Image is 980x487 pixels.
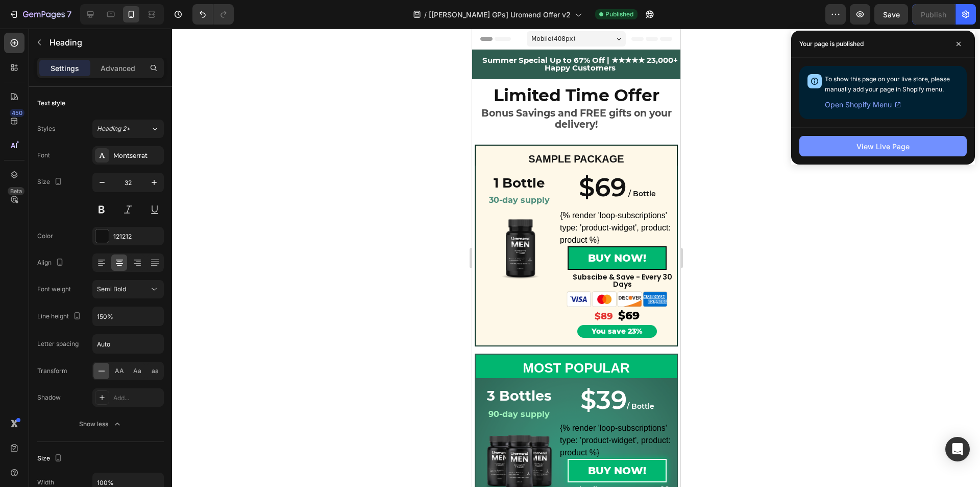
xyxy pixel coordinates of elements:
[37,366,67,376] div: Transform
[101,63,135,74] p: Advanced
[67,8,71,20] p: 7
[921,9,946,20] div: Publish
[37,393,61,402] div: Shadow
[92,280,164,298] button: Semi Bold
[825,75,950,93] span: To show this page on your live store, please manually add your page in Shopify menu.
[115,366,124,376] span: AA
[825,99,892,111] span: Open Shopify Menu
[37,478,54,487] div: Width
[37,285,71,294] div: Font weight
[152,366,159,376] span: aa
[93,307,163,326] input: Auto
[424,9,427,20] span: /
[113,393,161,403] div: Add...
[37,124,55,133] div: Styles
[8,187,24,195] div: Beta
[799,39,864,49] p: Your page is published
[37,99,65,108] div: Text style
[912,4,955,25] button: Publish
[37,339,79,349] div: Letter spacing
[79,419,122,429] div: Show less
[605,10,633,19] span: Published
[874,4,908,25] button: Save
[51,63,79,74] p: Settings
[37,231,53,241] div: Color
[97,285,126,293] span: Semi Bold
[856,141,910,152] div: View Live Page
[10,109,24,117] div: 450
[92,120,164,138] button: Heading 2*
[472,29,680,487] iframe: To enrich screen reader interactions, please activate Accessibility in Grammarly extension settings
[4,4,76,25] button: 7
[945,437,970,461] div: Open Intercom Messenger
[50,36,160,49] p: Heading
[37,151,50,160] div: Font
[37,415,164,433] button: Show less
[97,124,130,133] span: Heading 2*
[37,175,64,189] div: Size
[113,151,161,160] div: Montserrat
[799,136,967,156] button: View Live Page
[37,452,64,466] div: Size
[113,232,161,241] div: 121212
[37,256,66,270] div: Align
[429,9,571,20] span: [[PERSON_NAME] GPs] Uromend Offer v2
[883,10,900,19] span: Save
[192,4,234,25] div: Undo/Redo
[37,310,83,323] div: Line height
[93,335,163,353] input: Auto
[133,366,141,376] span: Aa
